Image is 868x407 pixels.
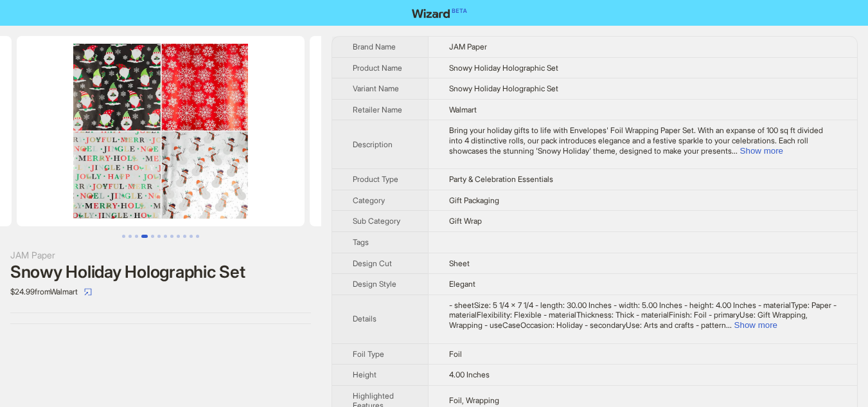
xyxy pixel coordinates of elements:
button: Go to slide 9 [177,235,180,238]
div: JAM Paper [10,248,311,262]
span: Description [353,140,393,149]
span: ... [726,320,732,330]
span: Bring your holiday gifts to life with Envelopes' Foil Wrapping Paper Set. With an expanse of 100 ... [449,125,823,155]
span: Product Type [353,174,398,184]
button: Go to slide 7 [164,235,167,238]
span: Product Name [353,63,402,73]
span: Sheet [449,258,470,268]
span: - sheetSize: 5 1/4 x 7 1/4 - length: 30.00 Inches - width: 5.00 Inches - height: 4.00 Inches - ma... [449,300,837,330]
span: Category [353,195,385,205]
span: Details [353,314,376,323]
span: Foil [449,349,462,359]
span: Sub Category [353,216,400,226]
span: Gift Wrap [449,216,482,226]
span: ... [732,146,738,156]
button: Go to slide 6 [157,235,161,238]
span: Snowy Holiday Holographic Set [449,63,558,73]
button: Go to slide 1 [122,235,125,238]
span: select [84,288,92,296]
span: Design Style [353,279,396,289]
span: Elegant [449,279,475,289]
span: 4.00 Inches [449,370,490,379]
button: Go to slide 12 [196,235,199,238]
span: Design Cut [353,258,392,268]
div: Snowy Holiday Holographic Set [10,262,311,282]
span: Foil Type [353,349,384,359]
div: $24.99 from Walmart [10,282,311,302]
img: Snowy Holiday Holographic Set Snowy Holiday Holographic Set image 5 [310,36,598,226]
div: - sheetSize: 5 1/4 x 7 1/4 - length: 30.00 Inches - width: 5.00 Inches - height: 4.00 Inches - ma... [449,300,837,330]
button: Go to slide 8 [170,235,173,238]
span: JAM Paper [449,42,487,51]
span: Retailer Name [353,105,402,114]
span: Variant Name [353,84,399,93]
span: Party & Celebration Essentials [449,174,553,184]
button: Go to slide 4 [141,235,148,238]
span: Foil, Wrapping [449,395,499,405]
button: Go to slide 2 [128,235,132,238]
span: Gift Packaging [449,195,499,205]
button: Go to slide 3 [135,235,138,238]
span: Walmart [449,105,477,114]
span: Tags [353,237,369,247]
span: Height [353,370,376,379]
button: Go to slide 5 [151,235,154,238]
div: Bring your holiday gifts to life with Envelopes' Foil Wrapping Paper Set. With an expanse of 100 ... [449,125,837,156]
button: Expand [740,146,783,156]
button: Go to slide 10 [183,235,186,238]
button: Expand [734,320,777,330]
button: Go to slide 11 [190,235,193,238]
span: Brand Name [353,42,396,51]
span: Snowy Holiday Holographic Set [449,84,558,93]
img: Snowy Holiday Holographic Set Snowy Holiday Holographic Set image 4 [17,36,305,226]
